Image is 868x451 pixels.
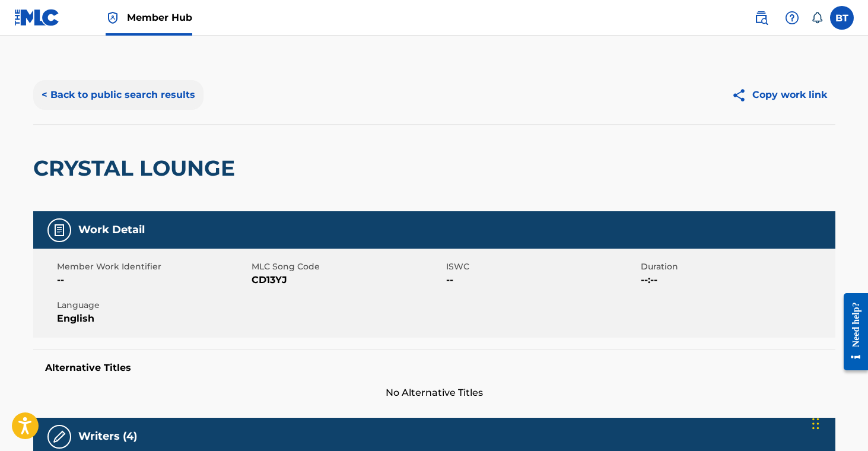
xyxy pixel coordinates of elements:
img: Writers [52,430,66,444]
h5: Alternative Titles [45,362,824,374]
img: Copy work link [732,88,752,103]
button: < Back to public search results [33,80,204,110]
span: -- [446,273,638,287]
div: User Menu [830,6,854,30]
button: Copy work link [723,80,835,110]
img: help [785,11,799,25]
iframe: Chat Widget [809,394,868,451]
h2: CRYSTAL LOUNGE [33,155,241,182]
span: Language [57,299,249,312]
iframe: Resource Center [835,284,868,380]
span: ISWC [446,261,638,273]
span: Duration [641,261,832,273]
span: CD13YJ [252,273,443,287]
span: -- [57,273,249,287]
img: search [754,11,768,25]
div: Drag [812,406,819,442]
img: MLC Logo [14,9,60,26]
span: Member Work Identifier [57,261,249,273]
span: --:-- [641,273,832,287]
span: Member Hub [127,11,192,24]
span: No Alternative Titles [33,386,835,400]
div: Notifications [811,12,823,24]
img: Work Detail [52,223,66,237]
div: Help [780,6,804,30]
span: English [57,312,249,326]
h5: Writers (4) [78,430,137,443]
img: Top Rightsholder [106,11,120,25]
span: MLC Song Code [252,261,443,273]
a: Public Search [749,6,773,30]
h5: Work Detail [78,223,145,237]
